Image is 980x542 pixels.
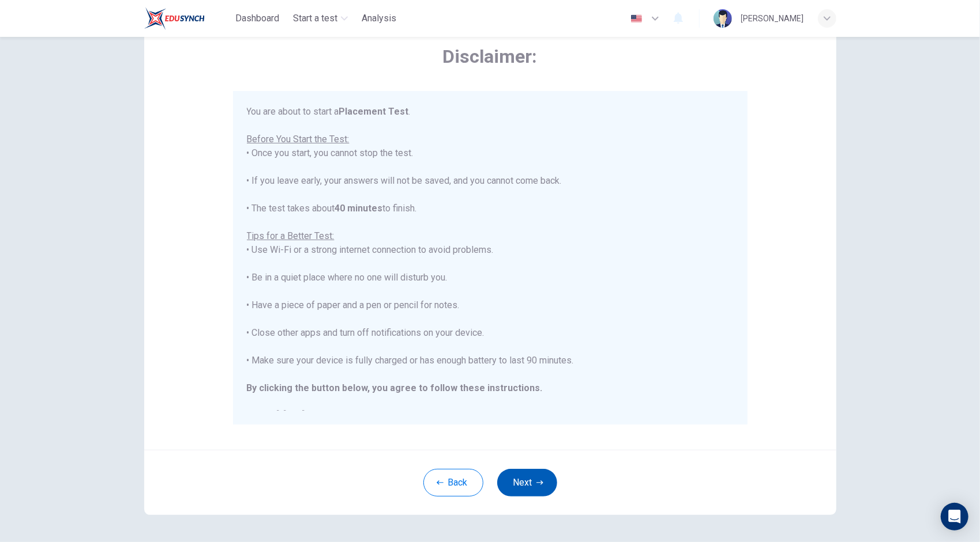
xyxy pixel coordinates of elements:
u: Tips for a Better Test: [247,230,335,241]
h2: Good luck! [247,409,734,423]
b: By clicking the button below, you agree to follow these instructions. [247,382,543,393]
span: Dashboard [235,12,279,25]
button: Analysis [357,8,401,29]
span: Start a test [293,12,337,25]
button: Start a test [288,8,352,29]
div: Open Intercom Messenger [941,503,968,530]
b: Placement Test [339,106,409,117]
button: Next [497,469,557,496]
button: Back [423,469,483,496]
div: [PERSON_NAME] [741,12,804,25]
img: en [629,14,644,23]
u: Before You Start the Test: [247,134,350,145]
div: You are about to start a . • Once you start, you cannot stop the test. • If you leave early, your... [247,105,734,423]
img: Profile picture [714,9,732,28]
img: Rosedale logo [144,7,205,30]
a: Rosedale logo [144,7,231,30]
b: 40 minutes [335,203,383,214]
span: Analysis [362,12,396,25]
span: Disclaimer: [233,45,748,68]
button: Dashboard [231,8,284,29]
